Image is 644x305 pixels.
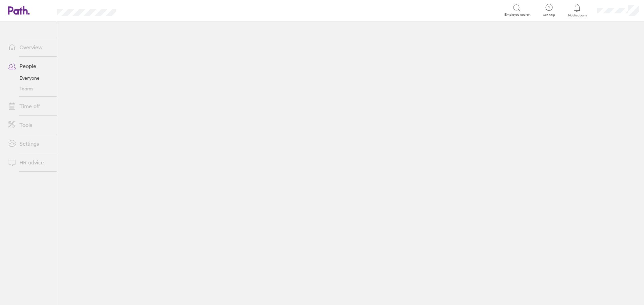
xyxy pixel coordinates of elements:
[3,118,57,132] a: Tools
[3,137,57,150] a: Settings
[3,99,57,113] a: Time off
[567,13,588,17] span: Notifications
[134,7,151,13] div: Search
[3,156,57,169] a: HR advice
[567,3,588,17] a: Notifications
[504,13,531,17] span: Employee search
[538,13,560,17] span: Get help
[3,59,57,73] a: People
[3,83,57,94] a: Teams
[3,73,57,83] a: Everyone
[3,41,57,54] a: Overview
